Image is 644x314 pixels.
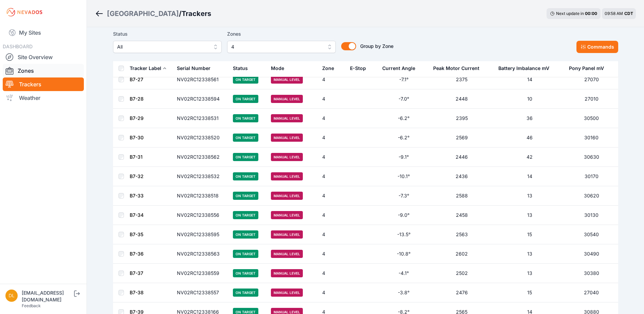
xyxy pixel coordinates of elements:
td: 2458 [429,206,494,225]
span: Manual Level [271,114,303,122]
span: Manual Level [271,289,303,297]
td: 2395 [429,109,494,128]
td: NV02RC12338595 [173,225,229,244]
td: -10.8° [378,244,429,264]
span: 4 [231,43,322,51]
a: B7-38 [130,290,144,295]
div: Mode [271,65,284,72]
td: 36 [494,109,565,128]
button: E-Stop [350,60,371,76]
span: All [117,43,208,51]
td: 15 [494,283,565,302]
label: Status [113,30,222,38]
a: B7-27 [130,76,143,82]
td: 13 [494,186,565,206]
span: Manual Level [271,95,303,103]
img: Nevados [5,7,43,18]
td: -7.3° [378,186,429,206]
td: 14 [494,167,565,186]
td: 13 [494,206,565,225]
td: 4 [318,128,346,147]
td: 30490 [565,244,618,264]
td: 27070 [565,70,618,89]
td: NV02RC12338559 [173,264,229,283]
span: / [179,9,182,18]
span: CDT [624,11,633,16]
span: On Target [233,250,258,258]
a: Trackers [3,77,84,91]
td: 2446 [429,147,494,167]
td: 4 [318,167,346,186]
span: On Target [233,114,258,122]
td: NV02RC12338532 [173,167,229,186]
td: NV02RC12338557 [173,283,229,302]
button: All [113,41,222,53]
td: 2602 [429,244,494,264]
label: Zones [227,30,336,38]
div: Battery Imbalance mV [498,65,549,72]
td: 30130 [565,206,618,225]
a: [GEOGRAPHIC_DATA] [107,9,179,18]
span: 09:58 AM [605,11,623,16]
button: Peak Motor Current [433,60,485,76]
td: -3.8° [378,283,429,302]
td: 2502 [429,264,494,283]
a: My Sites [3,24,84,41]
button: Status [233,60,253,76]
td: 2436 [429,167,494,186]
span: Manual Level [271,250,303,258]
a: Site Overview [3,50,84,64]
td: NV02RC12338531 [173,109,229,128]
span: On Target [233,172,258,180]
button: Battery Imbalance mV [498,60,555,76]
td: NV02RC12338562 [173,147,229,167]
span: On Target [233,153,258,161]
td: 4 [318,186,346,206]
span: On Target [233,75,258,84]
td: 4 [318,244,346,264]
a: B7-28 [130,96,144,102]
a: B7-33 [130,193,144,198]
td: 13 [494,264,565,283]
button: Pony Panel mV [569,60,609,76]
td: -9.0° [378,206,429,225]
div: [EMAIL_ADDRESS][DOMAIN_NAME] [22,290,73,303]
td: -13.5° [378,225,429,244]
div: 00 : 00 [585,11,597,16]
a: B7-32 [130,173,144,179]
a: B7-37 [130,270,143,276]
td: 4 [318,283,346,302]
img: dlay@prim.com [5,290,18,302]
a: B7-34 [130,212,144,218]
span: On Target [233,192,258,200]
a: Weather [3,91,84,105]
td: 2476 [429,283,494,302]
td: 30170 [565,167,618,186]
span: On Target [233,269,258,277]
div: Status [233,65,248,72]
td: 4 [318,264,346,283]
a: Zones [3,64,84,77]
td: 4 [318,225,346,244]
nav: Breadcrumb [95,5,211,22]
td: -4.1° [378,264,429,283]
span: Manual Level [271,192,303,200]
td: 27010 [565,89,618,109]
td: NV02RC12338563 [173,244,229,264]
span: Manual Level [271,172,303,180]
td: 2569 [429,128,494,147]
td: 14 [494,70,565,89]
button: Current Angle [382,60,421,76]
span: Manual Level [271,134,303,142]
td: NV02RC12338594 [173,89,229,109]
td: 4 [318,70,346,89]
span: Next update in [556,11,584,16]
td: 2588 [429,186,494,206]
div: Pony Panel mV [569,65,604,72]
div: Peak Motor Current [433,65,479,72]
td: 4 [318,147,346,167]
td: -7.0° [378,89,429,109]
td: 10 [494,89,565,109]
a: B7-31 [130,154,143,160]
